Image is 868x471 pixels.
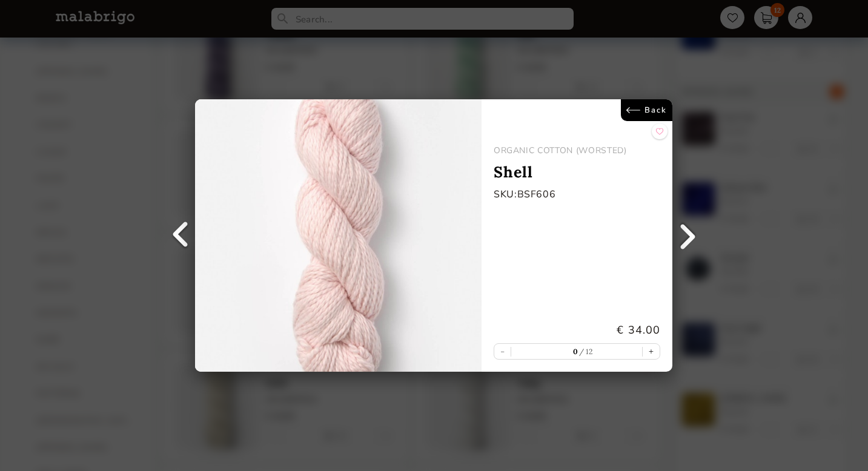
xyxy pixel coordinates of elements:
[643,344,660,359] button: +
[494,162,660,182] p: Shell
[578,347,593,356] label: 12
[494,323,660,337] p: € 34.00
[494,145,660,156] p: ORGANIC COTTON (WORSTED)
[494,188,660,201] p: SKU: BSF606
[621,99,673,121] a: Back
[195,99,482,372] img: Shell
